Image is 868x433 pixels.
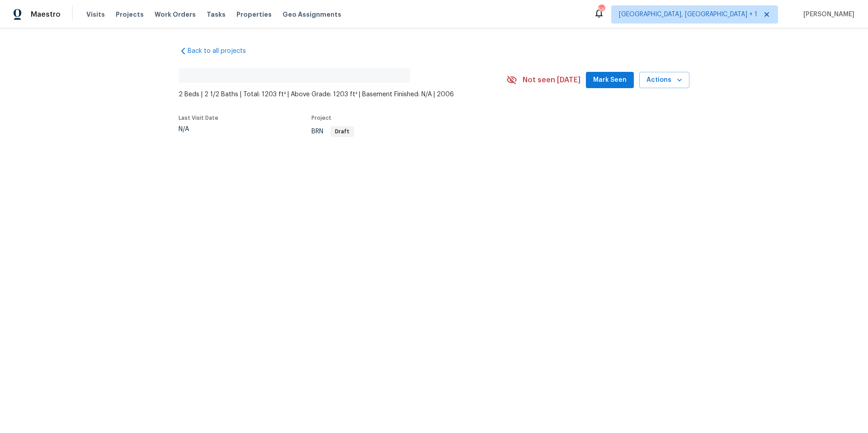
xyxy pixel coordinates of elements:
[283,10,341,19] span: Geo Assignments
[311,115,331,121] span: Project
[586,72,634,89] button: Mark Seen
[593,75,627,86] span: Mark Seen
[331,129,353,134] span: Draft
[800,10,854,19] span: [PERSON_NAME]
[646,75,682,86] span: Actions
[179,115,218,121] span: Last Visit Date
[311,128,354,135] span: BRN
[179,90,506,99] span: 2 Beds | 2 1/2 Baths | Total: 1203 ft² | Above Grade: 1203 ft² | Basement Finished: N/A | 2006
[31,10,61,19] span: Maestro
[619,10,757,19] span: [GEOGRAPHIC_DATA], [GEOGRAPHIC_DATA] + 1
[639,72,689,89] button: Actions
[207,11,226,18] span: Tasks
[523,75,580,85] span: Not seen [DATE]
[598,5,604,14] div: 56
[155,10,196,19] span: Work Orders
[179,126,218,132] div: N/A
[179,47,265,56] a: Back to all projects
[116,10,144,19] span: Projects
[86,10,105,19] span: Visits
[236,10,272,19] span: Properties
